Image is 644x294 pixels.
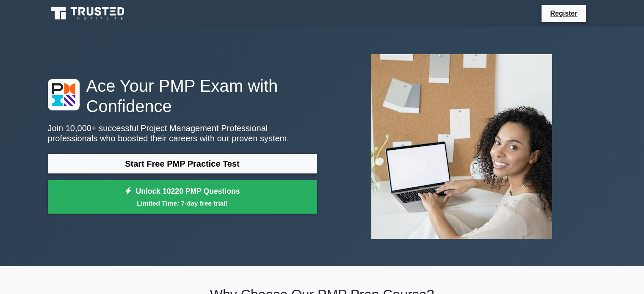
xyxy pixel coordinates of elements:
[48,180,317,214] a: Unlock 10220 PMP QuestionsLimited Time: 7-day free trial!
[48,154,317,174] a: Start Free PMP Practice Test
[58,198,307,208] small: Limited Time: 7-day free trial!
[48,76,317,116] h1: Ace Your PMP Exam with Confidence
[48,123,317,143] p: Join 10,000+ successful Project Management Professional professionals who boosted their careers w...
[545,8,582,19] a: Register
